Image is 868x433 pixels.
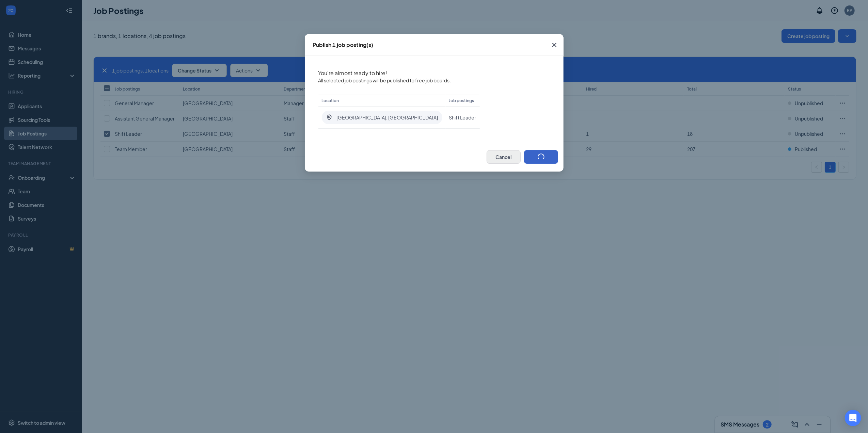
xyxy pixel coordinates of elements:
[446,107,480,129] td: Shift Leader
[845,410,861,426] div: Open Intercom Messenger
[446,95,480,107] th: Job postings
[545,34,564,56] button: Close
[313,41,374,49] div: Publish 1 job posting(s)
[487,150,521,164] button: Cancel
[337,114,438,121] span: [GEOGRAPHIC_DATA], [GEOGRAPHIC_DATA]
[326,114,333,121] svg: LocationPin
[318,77,480,84] span: All selected job postings will be published to free job boards.
[318,95,446,107] th: Location
[550,41,558,49] svg: Cross
[318,69,480,77] p: You're almost ready to hire!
